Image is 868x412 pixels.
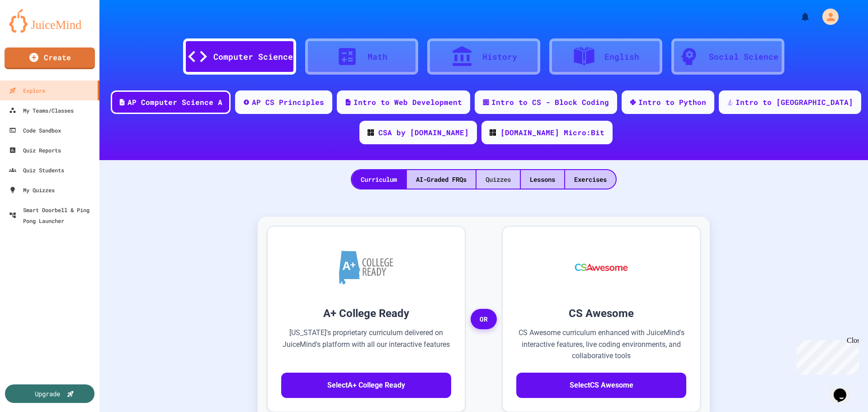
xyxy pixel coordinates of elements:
img: CODE_logo_RGB.png [368,129,374,136]
div: Chat with us now!Close [4,4,62,57]
div: [DOMAIN_NAME] Micro:Bit [500,127,604,138]
div: Code Sandbox [9,125,61,136]
div: Lessons [521,170,564,189]
p: [US_STATE]'s proprietary curriculum delivered on JuiceMind's platform with all our interactive fe... [281,327,451,362]
img: A+ College Ready [339,251,393,284]
iframe: chat widget [793,336,859,375]
div: Exercises [565,170,616,189]
div: Quiz Reports [9,145,61,156]
div: Curriculum [352,170,406,189]
div: AP Computer Science A [127,97,222,108]
img: CS Awesome [566,240,637,294]
button: SelectCS Awesome [516,373,686,398]
div: My Account [813,6,841,27]
div: AI-Graded FRQs [407,170,476,189]
div: AP CS Principles [252,97,324,108]
img: CODE_logo_RGB.png [490,129,496,136]
iframe: chat widget [830,376,859,403]
div: My Notifications [783,9,813,24]
div: History [482,51,517,63]
div: Computer Science [213,51,293,63]
div: English [604,51,639,63]
div: Upgrade [35,389,60,398]
a: Create [5,47,95,69]
button: SelectA+ College Ready [281,373,451,398]
div: Quizzes [476,170,520,189]
div: Smart Doorbell & Ping Pong Launcher [9,204,96,226]
div: Social Science [709,51,778,63]
div: Intro to Web Development [354,97,462,108]
div: Math [368,51,387,63]
div: CSA by [DOMAIN_NAME] [378,127,469,138]
div: Quiz Students [9,165,64,175]
div: Intro to CS - Block Coding [491,97,609,108]
div: Intro to Python [638,97,706,108]
h3: A+ College Ready [281,305,451,322]
img: logo-orange.svg [9,9,90,33]
p: CS Awesome curriculum enhanced with JuiceMind's interactive features, live coding environments, a... [516,327,686,362]
div: My Teams/Classes [9,105,74,116]
div: My Quizzes [9,185,55,195]
div: Explore [9,85,45,96]
h3: CS Awesome [516,305,686,322]
span: OR [471,309,497,330]
div: Intro to [GEOGRAPHIC_DATA] [736,97,853,108]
